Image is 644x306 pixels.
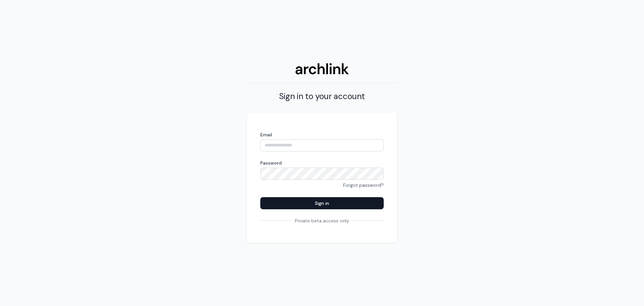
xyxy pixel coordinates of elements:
img: Archlink [295,63,349,74]
button: Sign in [260,197,384,209]
a: Forgot password? [343,182,384,188]
label: Password [260,160,384,166]
label: Email [260,131,384,138]
span: Private beta access only [292,217,352,224]
h2: Sign in to your account [247,91,397,102]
